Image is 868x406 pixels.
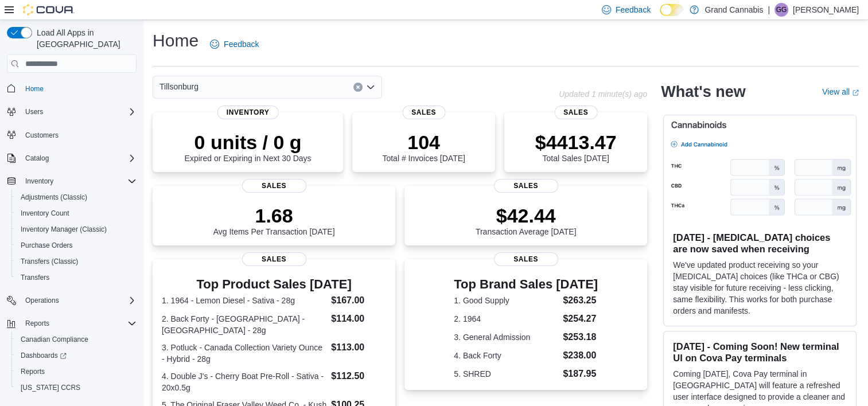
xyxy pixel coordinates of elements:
[25,84,44,93] span: Home
[25,177,53,186] span: Inventory
[2,80,141,96] button: Home
[21,128,63,142] a: Customers
[224,38,259,50] span: Feedback
[21,241,73,250] span: Purchase Orders
[331,294,386,307] dd: $167.00
[16,381,85,395] a: [US_STATE] CCRS
[162,370,326,393] dt: 4. Double J's - Cherry Boat Pre-Roll - Sativa - 20x0.5g
[454,295,558,306] dt: 1. Good Supply
[454,368,558,380] dt: 5. SHRED
[454,350,558,361] dt: 4. Back Forty
[185,131,312,163] div: Expired or Expiring in Next 30 Days
[21,151,53,165] button: Catalog
[16,271,137,284] span: Transfers
[673,259,847,317] p: We've updated product receiving so your [MEDICAL_DATA] choices (like THCa or CBG) stay visible fo...
[768,3,770,17] p: |
[21,367,45,376] span: Reports
[162,278,386,291] h3: Top Product Sales [DATE]
[660,16,660,17] span: Dark Mode
[21,294,64,307] button: Operations
[213,204,335,227] p: 1.68
[21,174,58,188] button: Inventory
[402,106,445,119] span: Sales
[11,189,141,205] button: Adjustments (Classic)
[21,383,80,392] span: [US_STATE] CCRS
[25,131,59,140] span: Customers
[535,131,617,163] div: Total Sales [DATE]
[11,205,141,221] button: Inventory Count
[16,255,83,268] a: Transfers (Classic)
[25,296,59,305] span: Operations
[2,173,141,189] button: Inventory
[11,237,141,253] button: Purchase Orders
[16,239,77,252] a: Purchase Orders
[21,225,107,234] span: Inventory Manager (Classic)
[16,349,71,362] a: Dashboards
[21,128,137,142] span: Customers
[476,204,577,236] div: Transaction Average [DATE]
[822,87,859,96] a: View allExternal link
[162,342,326,365] dt: 3. Potluck - Canada Collection Variety Ounce - Hybrid - 28g
[21,105,48,119] button: Users
[616,4,651,15] span: Feedback
[16,239,137,252] span: Purchase Orders
[16,349,137,362] span: Dashboards
[21,193,87,202] span: Adjustments (Classic)
[494,179,558,193] span: Sales
[21,209,69,218] span: Inventory Count
[2,292,141,309] button: Operations
[11,253,141,270] button: Transfers (Classic)
[852,89,859,96] svg: External link
[382,131,465,163] div: Total # Invoices [DATE]
[21,273,49,282] span: Transfers
[563,312,598,326] dd: $254.27
[2,150,141,166] button: Catalog
[16,206,137,220] span: Inventory Count
[660,4,684,16] input: Dark Mode
[11,331,141,348] button: Canadian Compliance
[185,131,312,154] p: 0 units / 0 g
[213,204,335,236] div: Avg Items Per Transaction [DATE]
[16,365,137,378] span: Reports
[535,131,617,154] p: $4413.47
[476,204,577,227] p: $42.44
[554,106,597,119] span: Sales
[11,364,141,380] button: Reports
[11,221,141,237] button: Inventory Manager (Classic)
[242,252,306,266] span: Sales
[2,104,141,120] button: Users
[704,3,763,17] p: Grand Cannabis
[494,252,558,266] span: Sales
[353,83,363,92] button: Clear input
[242,179,306,193] span: Sales
[16,222,111,236] a: Inventory Manager (Classic)
[673,341,847,364] h3: [DATE] - Coming Soon! New terminal UI on Cova Pay terminals
[454,331,558,343] dt: 3. General Admission
[25,319,49,328] span: Reports
[21,105,137,119] span: Users
[11,380,141,396] button: [US_STATE] CCRS
[559,89,647,99] p: Updated 1 minute(s) ago
[21,294,137,307] span: Operations
[16,190,92,204] a: Adjustments (Classic)
[673,232,847,255] h3: [DATE] - [MEDICAL_DATA] choices are now saved when receiving
[563,330,598,344] dd: $253.18
[16,271,54,284] a: Transfers
[21,82,48,96] a: Home
[774,3,788,17] div: Greg Gaudreau
[21,174,137,188] span: Inventory
[25,154,49,163] span: Catalog
[162,313,326,336] dt: 2. Back Forty - [GEOGRAPHIC_DATA] - [GEOGRAPHIC_DATA] - 28g
[16,222,137,236] span: Inventory Manager (Classic)
[16,206,74,220] a: Inventory Count
[331,312,386,326] dd: $114.00
[382,131,465,154] p: 104
[23,4,75,15] img: Cova
[16,255,137,268] span: Transfers (Classic)
[16,190,137,204] span: Adjustments (Classic)
[454,278,598,291] h3: Top Brand Sales [DATE]
[21,317,54,330] button: Reports
[159,80,198,93] span: Tillsonburg
[563,367,598,381] dd: $187.95
[366,83,375,92] button: Open list of options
